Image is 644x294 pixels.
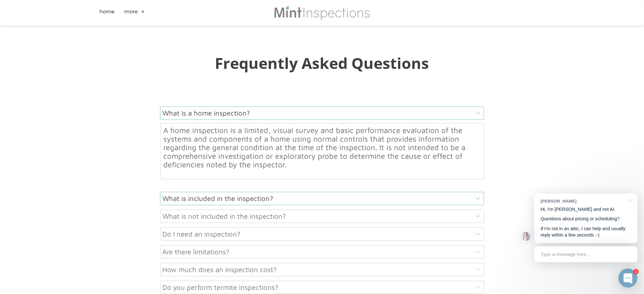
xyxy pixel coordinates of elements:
[274,5,370,20] img: Mint Inspections
[160,263,484,276] div: How much does an inspection cost?
[100,8,115,18] a: Home
[541,216,631,222] p: Questions about pricing or scheduling?
[541,206,631,213] p: Hi, I'm [PERSON_NAME] and not AI.
[160,245,484,258] div: Are there limitations?
[541,198,625,204] div: [PERSON_NAME]
[521,231,531,241] img: Josh Molleur
[160,227,484,241] div: Do I need an inspection?
[125,8,138,18] a: More
[160,192,484,205] div: What is included in the inspection?
[634,269,639,274] div: 1
[534,246,638,262] div: Type a message here...
[160,106,484,120] div: What is a home inspection?
[141,8,145,18] a: +
[160,210,484,223] div: What is not included in the inspection?
[541,225,631,238] p: If I'm not in an attic, I can help and usually reply within a few seconds :-)
[160,281,484,294] div: Do you perform termite inspections?
[215,53,429,73] font: Frequently Asked Questions
[164,126,466,169] font: A home inspection is a limited, visual survey and basic performance evaluation of the systems and...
